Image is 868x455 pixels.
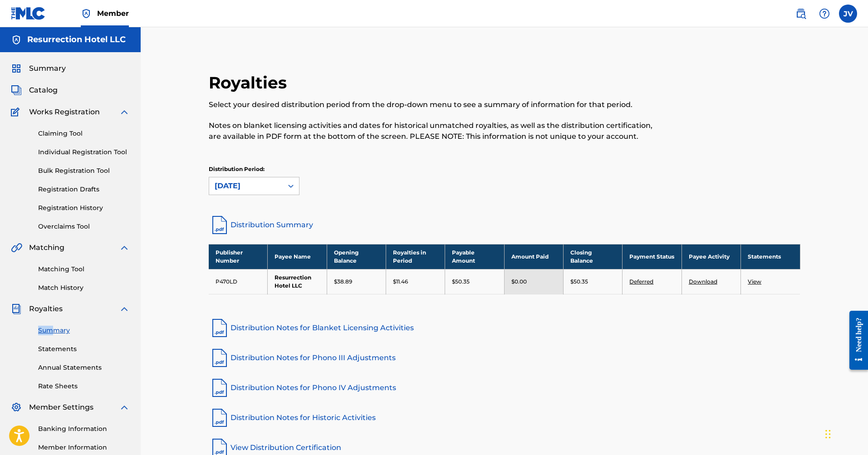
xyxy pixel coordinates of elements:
[741,244,800,269] th: Statements
[209,317,800,339] a: Distribution Notes for Blanket Licensing Activities
[38,344,130,354] a: Statements
[29,402,93,413] span: Member Settings
[209,347,800,369] a: Distribution Notes for Phono III Adjustments
[570,278,588,286] p: $50.35
[564,244,623,269] th: Closing Balance
[38,382,130,391] a: Rate Sheets
[27,34,126,45] h5: Resurrection Hotel LLC
[29,63,66,74] span: Summary
[119,107,130,117] img: expand
[209,99,664,110] p: Select your desired distribution period from the drop-down menu to see a summary of information f...
[38,424,130,434] a: Banking Information
[119,402,130,413] img: expand
[452,278,470,286] p: $50.35
[215,181,277,191] div: [DATE]
[11,242,22,253] img: Matching
[97,8,129,19] span: Member
[11,402,22,413] img: Member Settings
[629,278,653,285] a: Deferred
[819,8,830,19] img: help
[748,278,761,285] a: View
[209,269,268,294] td: P470LD
[38,147,130,157] a: Individual Registration Tool
[209,73,291,93] h2: Royalties
[11,85,22,96] img: Catalog
[209,317,230,339] img: pdf
[504,244,563,269] th: Amount Paid
[29,107,100,117] span: Works Registration
[38,166,130,176] a: Bulk Registration Tool
[209,120,664,142] p: Notes on blanket licensing activities and dates for historical unmatched royalties, as well as th...
[209,347,230,369] img: pdf
[825,421,831,448] div: Drag
[815,5,834,23] div: Help
[209,214,800,236] a: Distribution Summary
[792,5,810,23] a: Public Search
[29,85,58,96] span: Catalog
[119,242,130,253] img: expand
[209,377,230,399] img: pdf
[11,85,58,96] a: CatalogCatalog
[38,443,130,452] a: Member Information
[393,278,408,286] p: $11.46
[689,278,717,285] a: Download
[38,129,130,138] a: Claiming Tool
[11,63,22,74] img: Summary
[209,244,268,269] th: Publisher Number
[334,278,352,286] p: $38.89
[268,244,327,269] th: Payee Name
[119,303,130,314] img: expand
[209,377,800,399] a: Distribution Notes for Phono IV Adjustments
[11,107,23,117] img: Works Registration
[327,244,386,269] th: Opening Balance
[511,278,527,286] p: $0.00
[445,244,504,269] th: Payable Amount
[623,244,682,269] th: Payment Status
[682,244,740,269] th: Payee Activity
[81,8,92,19] img: Top Rightsholder
[209,407,230,429] img: pdf
[209,165,299,173] p: Distribution Period:
[795,8,806,19] img: search
[843,302,868,379] iframe: Resource Center
[38,185,130,194] a: Registration Drafts
[38,363,130,372] a: Annual Statements
[11,63,66,74] a: SummarySummary
[38,203,130,213] a: Registration History
[38,222,130,231] a: Overclaims Tool
[386,244,445,269] th: Royalties in Period
[839,5,857,23] div: User Menu
[38,326,130,335] a: Summary
[29,242,64,253] span: Matching
[209,214,230,236] img: distribution-summary-pdf
[11,7,46,20] img: MLC Logo
[11,303,22,314] img: Royalties
[38,264,130,274] a: Matching Tool
[209,407,800,429] a: Distribution Notes for Historic Activities
[29,303,63,314] span: Royalties
[11,34,22,45] img: Accounts
[268,269,327,294] td: Resurrection Hotel LLC
[823,411,868,455] iframe: Chat Widget
[38,283,130,293] a: Match History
